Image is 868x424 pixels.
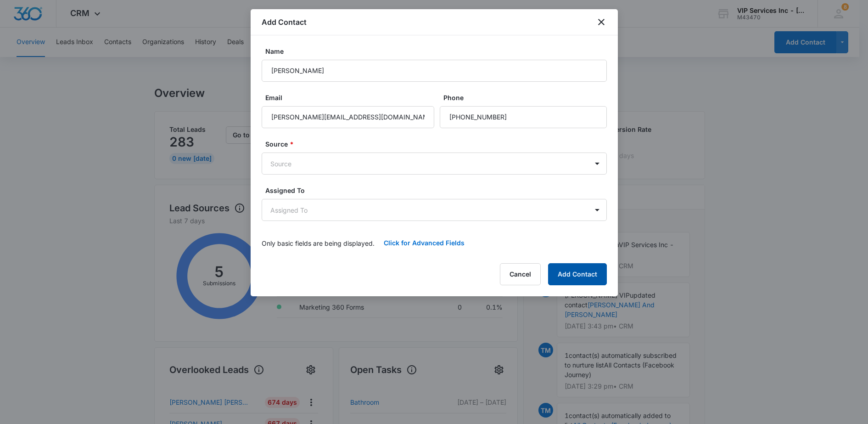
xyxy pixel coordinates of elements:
button: close [596,17,607,28]
input: Name [262,60,607,82]
h1: Add Contact [262,17,307,28]
p: Only basic fields are being displayed. [262,238,375,248]
input: Phone [440,106,607,128]
label: Phone [443,93,610,102]
button: Cancel [500,263,541,285]
label: Name [265,46,610,56]
label: Email [265,93,438,102]
button: Add Contact [548,263,607,285]
label: Assigned To [265,186,610,195]
input: Email [262,106,434,128]
label: Source [265,139,610,149]
button: Click for Advanced Fields [375,232,474,254]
